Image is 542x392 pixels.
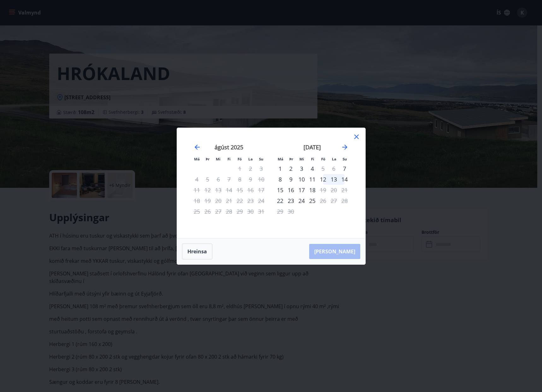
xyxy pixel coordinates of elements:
div: 9 [286,174,296,185]
td: Not available. mánudagur, 29. september 2025 [275,206,286,217]
td: Not available. föstudagur, 22. ágúst 2025 [234,195,245,206]
small: Má [194,157,200,161]
td: Choose sunnudagur, 7. september 2025 as your check-in date. It’s available. [339,163,350,174]
td: Not available. laugardagur, 30. ágúst 2025 [245,206,256,217]
small: Má [278,157,283,161]
td: Choose fimmtudagur, 11. september 2025 as your check-in date. It’s available. [307,174,318,185]
td: Choose mánudagur, 1. september 2025 as your check-in date. It’s available. [275,163,286,174]
td: Not available. föstudagur, 29. ágúst 2025 [234,206,245,217]
td: Not available. föstudagur, 5. september 2025 [318,163,328,174]
td: Not available. fimmtudagur, 28. ágúst 2025 [224,206,234,217]
td: Choose föstudagur, 12. september 2025 as your check-in date. It’s available. [318,174,328,185]
td: Not available. fimmtudagur, 7. ágúst 2025 [224,174,234,185]
div: Aðeins innritun í boði [275,163,286,174]
small: Fö [321,157,325,161]
small: Su [259,157,263,161]
small: Su [343,157,347,161]
td: Not available. miðvikudagur, 20. ágúst 2025 [213,195,224,206]
div: 23 [286,195,296,206]
div: 24 [296,195,307,206]
strong: ágúst 2025 [215,143,243,151]
td: Not available. fimmtudagur, 21. ágúst 2025 [224,195,234,206]
td: Not available. sunnudagur, 3. ágúst 2025 [256,163,267,174]
div: Aðeins innritun í boði [275,195,286,206]
td: Choose þriðjudagur, 23. september 2025 as your check-in date. It’s available. [286,195,296,206]
td: Not available. sunnudagur, 21. september 2025 [339,185,350,195]
td: Not available. mánudagur, 18. ágúst 2025 [191,195,202,206]
td: Not available. þriðjudagur, 5. ágúst 2025 [202,174,213,185]
td: Not available. laugardagur, 20. september 2025 [328,185,339,195]
td: Not available. miðvikudagur, 13. ágúst 2025 [213,185,224,195]
td: Not available. miðvikudagur, 6. ágúst 2025 [213,174,224,185]
div: Aðeins útritun í boði [318,163,328,174]
div: Move forward to switch to the next month. [341,143,349,151]
strong: [DATE] [303,143,321,151]
td: Not available. laugardagur, 27. september 2025 [328,195,339,206]
td: Choose þriðjudagur, 2. september 2025 as your check-in date. It’s available. [286,163,296,174]
td: Not available. miðvikudagur, 27. ágúst 2025 [213,206,224,217]
td: Not available. föstudagur, 8. ágúst 2025 [234,174,245,185]
button: Hreinsa [182,244,212,259]
td: Not available. laugardagur, 16. ágúst 2025 [245,185,256,195]
div: 18 [307,185,318,195]
td: Not available. föstudagur, 1. ágúst 2025 [234,163,245,174]
small: Mi [299,157,304,161]
small: La [332,157,336,161]
div: 8 [275,174,286,185]
td: Not available. sunnudagur, 17. ágúst 2025 [256,185,267,195]
td: Choose mánudagur, 22. september 2025 as your check-in date. It’s available. [275,195,286,206]
td: Choose miðvikudagur, 24. september 2025 as your check-in date. It’s available. [296,195,307,206]
td: Not available. föstudagur, 26. september 2025 [318,195,328,206]
td: Choose mánudagur, 15. september 2025 as your check-in date. It’s available. [275,185,286,195]
td: Choose fimmtudagur, 18. september 2025 as your check-in date. It’s available. [307,185,318,195]
div: Calendar [185,135,358,231]
td: Not available. laugardagur, 2. ágúst 2025 [245,163,256,174]
td: Not available. mánudagur, 4. ágúst 2025 [191,174,202,185]
td: Not available. þriðjudagur, 12. ágúst 2025 [202,185,213,195]
div: 13 [328,174,339,185]
div: 25 [307,195,318,206]
td: Not available. föstudagur, 19. september 2025 [318,185,328,195]
small: Fi [227,157,231,161]
td: Not available. laugardagur, 9. ágúst 2025 [245,174,256,185]
td: Not available. þriðjudagur, 30. september 2025 [286,206,296,217]
td: Choose miðvikudagur, 10. september 2025 as your check-in date. It’s available. [296,174,307,185]
small: Fö [238,157,242,161]
small: Þr [289,157,293,161]
div: 15 [275,185,286,195]
td: Not available. laugardagur, 23. ágúst 2025 [245,195,256,206]
td: Not available. þriðjudagur, 19. ágúst 2025 [202,195,213,206]
div: Aðeins útritun í boði [318,195,328,206]
td: Not available. föstudagur, 15. ágúst 2025 [234,185,245,195]
td: Not available. sunnudagur, 28. september 2025 [339,195,350,206]
div: 10 [296,174,307,185]
small: La [248,157,253,161]
td: Choose þriðjudagur, 9. september 2025 as your check-in date. It’s available. [286,174,296,185]
td: Not available. laugardagur, 6. september 2025 [328,163,339,174]
td: Choose miðvikudagur, 3. september 2025 as your check-in date. It’s available. [296,163,307,174]
small: Fi [311,157,314,161]
td: Choose þriðjudagur, 16. september 2025 as your check-in date. It’s available. [286,185,296,195]
div: 3 [296,163,307,174]
td: Choose miðvikudagur, 17. september 2025 as your check-in date. It’s available. [296,185,307,195]
div: 4 [307,163,318,174]
div: 11 [307,174,318,185]
small: Þr [206,157,209,161]
div: 2 [286,163,296,174]
td: Choose mánudagur, 8. september 2025 as your check-in date. It’s available. [275,174,286,185]
td: Choose laugardagur, 13. september 2025 as your check-in date. It’s available. [328,174,339,185]
div: 12 [318,174,328,185]
small: Mi [216,157,221,161]
div: 14 [339,174,350,185]
td: Not available. þriðjudagur, 26. ágúst 2025 [202,206,213,217]
td: Choose fimmtudagur, 25. september 2025 as your check-in date. It’s available. [307,195,318,206]
td: Not available. sunnudagur, 31. ágúst 2025 [256,206,267,217]
td: Not available. mánudagur, 11. ágúst 2025 [191,185,202,195]
td: Choose fimmtudagur, 4. september 2025 as your check-in date. It’s available. [307,163,318,174]
div: Move backward to switch to the previous month. [193,143,201,151]
div: 16 [286,185,296,195]
div: 17 [296,185,307,195]
td: Not available. sunnudagur, 10. ágúst 2025 [256,174,267,185]
div: Aðeins innritun í boði [339,163,350,174]
td: Not available. mánudagur, 25. ágúst 2025 [191,206,202,217]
